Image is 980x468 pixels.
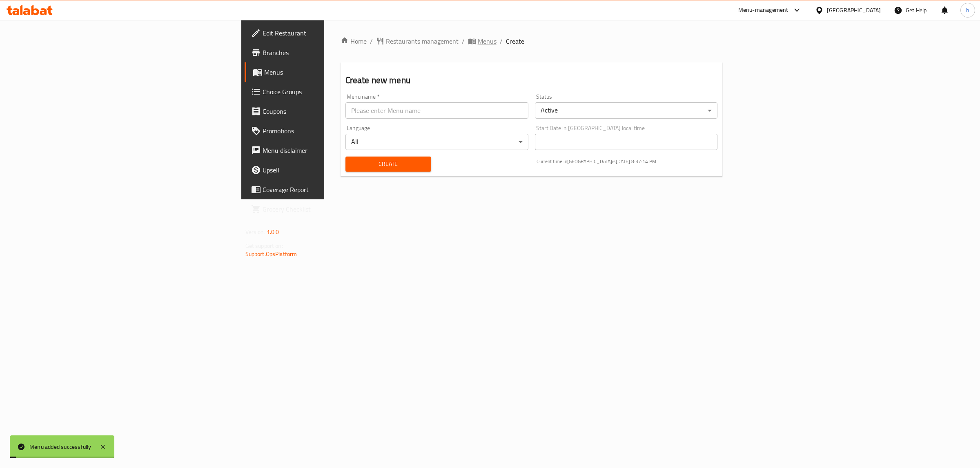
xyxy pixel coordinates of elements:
span: Version: [245,227,265,237]
p: Current time in [GEOGRAPHIC_DATA] is [DATE] 8:37:14 PM [537,158,718,165]
a: Promotions [245,121,405,141]
div: All [345,134,528,150]
a: Coverage Report [245,180,405,199]
a: Menus [468,36,497,46]
a: Upsell [245,160,405,180]
a: Edit Restaurant [245,23,405,43]
span: Menus [478,36,497,46]
span: Menus [264,67,399,77]
li: / [462,36,465,46]
div: [GEOGRAPHIC_DATA] [827,6,881,15]
span: Branches [263,48,399,57]
span: Menu disclaimer [263,146,399,155]
div: Menu-management [738,5,788,15]
a: Grocery Checklist [245,199,405,219]
a: Menus [245,62,405,82]
li: / [500,36,503,46]
span: h [966,6,969,15]
span: Create [506,36,524,46]
h2: Create new menu [345,74,718,86]
span: Coupons [263,106,399,116]
div: Active [535,102,718,119]
span: Edit Restaurant [263,28,399,38]
button: Create [345,157,431,172]
a: Coupons [245,102,405,121]
nav: breadcrumb [341,36,723,46]
span: Get support on: [245,241,283,251]
span: Promotions [263,126,399,136]
span: Upsell [263,165,399,175]
span: Create [352,159,425,169]
span: 1.0.0 [267,227,279,237]
div: Menu added successfully [29,442,91,451]
span: Grocery Checklist [263,204,399,214]
input: Please enter Menu name [345,102,528,119]
span: Restaurants management [386,36,459,46]
span: Choice Groups [263,87,399,97]
a: Support.OpsPlatform [245,249,297,259]
span: Coverage Report [263,185,399,194]
a: Restaurants management [376,36,459,46]
a: Menu disclaimer [245,141,405,160]
a: Branches [245,43,405,62]
a: Choice Groups [245,82,405,102]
